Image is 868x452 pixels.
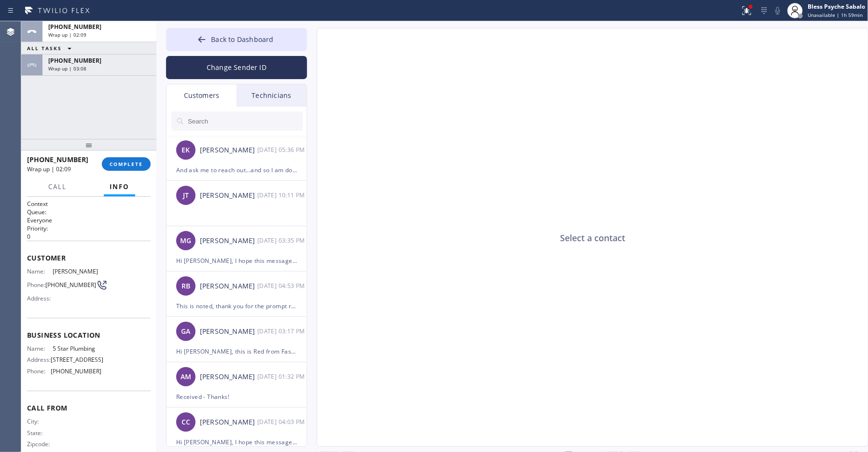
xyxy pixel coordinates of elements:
[27,165,71,173] span: Wrap up | 02:09
[257,280,308,291] div: 08/25/2025 9:53 AM
[27,281,45,288] span: Phone:
[257,416,308,427] div: 08/20/2025 9:03 AM
[257,144,308,155] div: 09/07/2025 9:36 AM
[187,111,303,131] input: Search
[51,368,101,375] span: [PHONE_NUMBER]
[42,178,72,196] button: Call
[27,356,51,363] span: Address:
[176,346,297,357] div: Hi [PERSON_NAME], this is Red from Fast Water Heater. Just a quick follow-up regarding the recent...
[176,391,297,402] div: Received - Thanks!
[167,84,237,107] div: Customers
[182,281,190,292] span: RB
[257,371,308,382] div: 08/21/2025 9:32 AM
[48,56,101,65] span: [PHONE_NUMBER]
[110,182,129,191] span: Info
[27,200,151,208] h1: Context
[110,161,143,167] span: COMPLETE
[27,403,151,412] span: Call From
[808,2,865,11] div: Bless Psyche Sabalo
[181,371,191,383] span: AM
[257,235,308,246] div: 08/29/2025 9:35 AM
[48,65,86,72] span: Wrap up | 03:08
[237,84,307,107] div: Technicians
[21,42,81,54] button: ALL TASKS
[771,4,784,17] button: Mute
[257,190,308,201] div: 09/02/2025 9:11 AM
[200,190,257,201] div: [PERSON_NAME]
[27,253,151,262] span: Customer
[181,326,190,337] span: GA
[48,32,86,39] span: Wrap up | 02:09
[211,35,273,44] span: Back to Dashboard
[183,190,189,201] span: JT
[27,345,53,352] span: Name:
[27,224,151,233] h2: Priority:
[166,56,307,79] button: Change Sender ID
[166,28,307,51] button: Back to Dashboard
[27,45,62,52] span: ALL TASKS
[808,12,863,18] span: Unavailable | 1h 59min
[51,356,103,363] span: [STREET_ADDRESS]
[182,417,190,428] span: CC
[200,235,257,247] div: [PERSON_NAME]
[176,164,297,176] div: And ask me to reach out...and so I am doing that. [PERSON_NAME] arrived this morning and promptly...
[27,440,53,448] span: Zipcode:
[200,145,257,156] div: [PERSON_NAME]
[27,216,151,224] p: Everyone
[27,208,151,216] h2: Queue:
[53,345,101,352] span: 5 Star Plumbing
[200,371,257,383] div: [PERSON_NAME]
[200,326,257,337] div: [PERSON_NAME]
[257,326,308,337] div: 08/25/2025 9:17 AM
[27,155,88,164] span: [PHONE_NUMBER]
[176,301,297,312] div: This is noted, thank you for the prompt respond.
[48,23,101,31] span: [PHONE_NUMBER]
[48,182,67,191] span: Call
[27,429,53,437] span: State:
[102,157,151,171] button: COMPLETE
[176,255,297,266] div: Hi [PERSON_NAME], I hope this message finds you well. My name is [PERSON_NAME], one of the dispat...
[27,233,151,241] p: 0
[200,281,257,292] div: [PERSON_NAME]
[45,281,96,288] span: [PHONE_NUMBER]
[27,368,51,375] span: Phone:
[27,295,53,302] span: Address:
[104,178,135,196] button: Info
[176,437,297,448] div: Hi [PERSON_NAME], I hope this message finds you well. My name is [PERSON_NAME], one of the dispat...
[180,235,191,247] span: MG
[200,417,257,428] div: [PERSON_NAME]
[182,145,190,156] span: EK
[53,268,101,275] span: [PERSON_NAME]
[27,418,53,425] span: City:
[27,330,151,340] span: Business location
[27,268,53,275] span: Name:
